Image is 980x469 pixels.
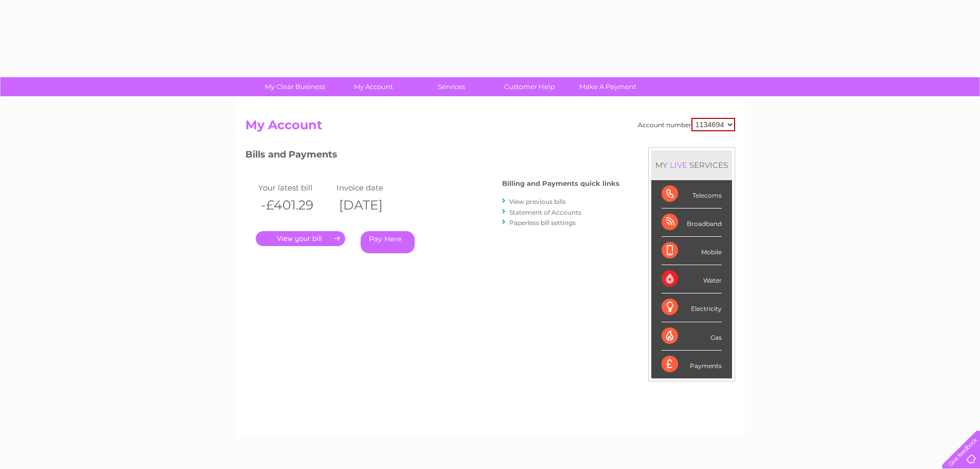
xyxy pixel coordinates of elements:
td: Your latest bill [256,181,334,195]
div: LIVE [668,160,689,170]
div: Payments [662,351,722,378]
div: Mobile [662,237,722,265]
div: Account number [638,118,735,131]
div: Electricity [662,293,722,322]
a: My Account [331,77,416,96]
a: Make A Payment [565,77,650,96]
div: Water [662,265,722,293]
a: Paperless bill settings [509,219,576,227]
a: Statement of Accounts [509,209,581,216]
th: -£401.29 [256,195,334,216]
div: MY SERVICES [651,150,732,180]
div: Telecoms [662,180,722,209]
a: View previous bills [509,198,566,205]
a: Customer Help [487,77,572,96]
h3: Bills and Payments [245,147,619,165]
a: Pay Here [361,231,415,253]
h4: Billing and Payments quick links [502,180,619,187]
a: . [256,231,345,246]
a: Services [409,77,494,96]
a: My Clear Business [253,77,337,96]
th: [DATE] [334,195,413,216]
div: Broadband [662,209,722,237]
h2: My Account [245,118,735,137]
div: Gas [662,322,722,351]
td: Invoice date [334,181,413,195]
